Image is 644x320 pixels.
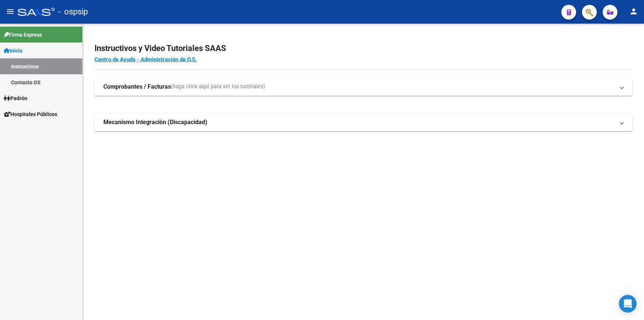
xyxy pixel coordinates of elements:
[103,118,207,126] strong: Mecanismo Integración (Discapacidad)
[619,295,637,313] div: Open Intercom Messenger
[4,31,42,39] span: Firma Express
[103,83,171,91] strong: Comprobantes / Facturas
[171,83,265,91] span: (haga click aquí para ver los tutoriales)
[6,7,15,16] mat-icon: menu
[94,56,197,63] a: Centro de Ayuda - Administración de O.S.
[94,113,632,131] mat-expansion-panel-header: Mecanismo Integración (Discapacidad)
[58,4,88,20] span: - ospsip
[4,94,27,102] span: Padrón
[629,7,638,16] mat-icon: person
[4,110,57,118] span: Hospitales Públicos
[4,47,23,55] span: Inicio
[94,78,632,96] mat-expansion-panel-header: Comprobantes / Facturas(haga click aquí para ver los tutoriales)
[94,41,632,55] h2: Instructivos y Video Tutoriales SAAS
